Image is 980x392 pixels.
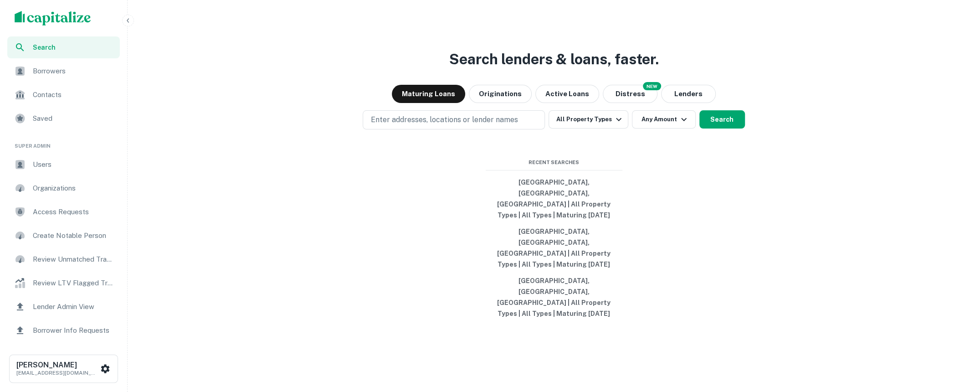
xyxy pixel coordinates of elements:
[33,325,114,336] span: Borrower Info Requests
[7,154,120,175] a: Users
[7,108,120,129] a: Saved
[643,82,661,90] div: NEW
[7,177,120,199] a: Organizations
[7,225,120,247] a: Create Notable Person
[7,272,120,294] a: Review LTV Flagged Transactions
[603,85,657,103] button: Search distressed loans with lien and other non-mortgage details.
[7,201,120,223] a: Access Requests
[486,273,622,322] button: [GEOGRAPHIC_DATA], [GEOGRAPHIC_DATA], [GEOGRAPHIC_DATA] | All Property Types | All Types | Maturi...
[33,301,114,312] span: Lender Admin View
[16,361,98,369] h6: [PERSON_NAME]
[33,42,114,52] span: Search
[370,114,518,125] p: Enter addresses, locations or lender names
[7,320,120,341] a: Borrower Info Requests
[9,355,118,383] button: [PERSON_NAME][EMAIL_ADDRESS][DOMAIN_NAME]
[7,60,120,82] a: Borrowers
[33,254,114,265] span: Review Unmatched Transactions
[7,248,120,270] a: Review Unmatched Transactions
[549,110,628,129] button: All Property Types
[7,131,120,154] li: Super Admin
[486,223,622,273] button: [GEOGRAPHIC_DATA], [GEOGRAPHIC_DATA], [GEOGRAPHIC_DATA] | All Property Types | All Types | Maturi...
[15,11,91,26] img: capitalize-logo.png
[7,84,120,106] a: Contacts
[486,174,622,223] button: [GEOGRAPHIC_DATA], [GEOGRAPHIC_DATA], [GEOGRAPHIC_DATA] | All Property Types | All Types | Maturi...
[33,183,114,194] span: Organizations
[33,113,114,124] span: Saved
[632,110,696,129] button: Any Amount
[33,278,114,289] span: Review LTV Flagged Transactions
[934,319,980,363] iframe: Chat Widget
[33,159,114,170] span: Users
[33,89,114,100] span: Contacts
[33,206,114,217] span: Access Requests
[363,110,545,129] button: Enter addresses, locations or lender names
[7,36,120,58] a: Search
[33,66,114,77] span: Borrowers
[33,230,114,241] span: Create Notable Person
[16,369,98,377] p: [EMAIL_ADDRESS][DOMAIN_NAME]
[699,110,745,129] button: Search
[7,296,120,318] a: Lender Admin View
[469,85,532,103] button: Originations
[392,85,465,103] button: Maturing Loans
[449,48,659,70] h3: Search lenders & loans, faster.
[535,85,599,103] button: Active Loans
[661,85,716,103] button: Lenders
[486,159,622,166] span: Recent Searches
